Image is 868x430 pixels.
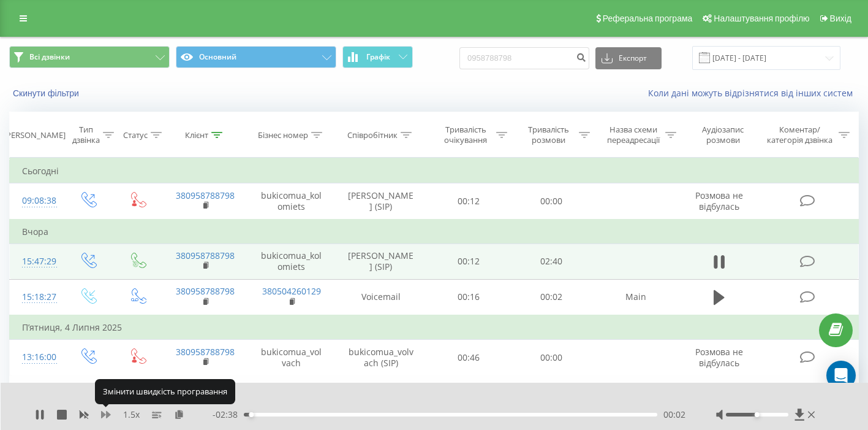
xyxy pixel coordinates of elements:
div: Співробітник [347,130,398,140]
td: 00:00 [510,340,593,375]
a: 380958788798 [176,285,235,297]
div: [PERSON_NAME] [4,130,66,140]
span: Графік [366,53,390,61]
div: Accessibility label [249,412,254,417]
td: bukicomua_volvach (SIP) [334,340,428,375]
div: 15:47:29 [22,250,50,274]
td: 00:46 [427,340,510,375]
div: Accessibility label [755,412,760,417]
td: Voicemail [334,279,428,315]
span: Реферальна програма [603,13,693,23]
span: Розмова не відбулась [695,190,743,212]
td: [PERSON_NAME] (SIP) [334,183,428,220]
div: Тривалість розмови [521,125,576,145]
div: Статус [123,130,148,140]
td: bukicomua_kolomiets [248,244,334,279]
a: 380958788798 [176,250,235,261]
td: 00:12 [427,183,510,220]
span: 1.5 x [123,409,140,421]
td: Сьогодні [10,159,859,183]
button: Основний [176,46,336,68]
span: Розмова не відбулась [695,346,743,369]
a: 380958788798 [176,190,235,201]
td: bukicomua_volvach [248,340,334,375]
td: [PERSON_NAME] (SIP) [334,244,428,279]
div: Тип дзвінка [72,125,100,145]
button: Експорт [595,47,662,69]
div: Open Intercom Messenger [826,361,856,390]
td: 00:12 [427,244,510,279]
td: 02:40 [510,244,593,279]
span: Всі дзвінки [29,52,70,62]
td: Вчора [10,220,859,244]
input: Пошук за номером [459,47,589,69]
a: 380504260129 [262,285,321,297]
td: bukicomua_kolomiets [248,183,334,220]
div: Аудіозапис розмови [690,125,756,145]
div: 13:16:00 [22,345,50,369]
td: 00:02 [510,279,593,315]
a: Коли дані можуть відрізнятися вiд інших систем [648,87,859,99]
button: Всі дзвінки [9,46,170,68]
span: 00:02 [663,409,685,421]
div: Коментар/категорія дзвінка [764,125,836,145]
div: Клієнт [185,130,208,140]
div: 09:08:38 [22,189,50,213]
div: Бізнес номер [258,130,308,140]
button: Скинути фільтри [9,88,85,99]
td: Main [593,279,679,315]
span: - 02:38 [213,409,244,421]
td: П’ятниця, 4 Липня 2025 [10,315,859,340]
td: 00:00 [510,183,593,220]
div: Назва схеми переадресації [604,125,662,145]
div: Тривалість очікування [438,125,492,145]
td: 00:16 [427,279,510,315]
div: 15:18:27 [22,285,50,309]
button: Графік [342,46,413,68]
a: 380958788798 [176,346,235,358]
div: Змінити швидкість програвання [95,379,235,404]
